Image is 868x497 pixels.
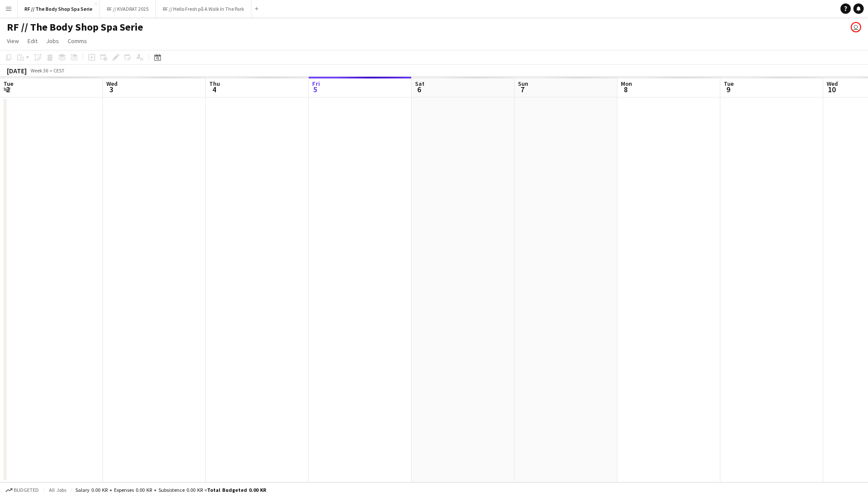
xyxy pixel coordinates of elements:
[3,80,13,88] span: Tue
[4,485,40,495] button: Budgeted
[827,80,838,88] span: Wed
[28,67,50,74] span: Week 36
[18,0,100,17] button: RF // The Body Shop Spa Serie
[825,84,838,94] span: 10
[47,487,68,493] span: All jobs
[43,35,62,47] a: Jobs
[100,0,156,17] button: RF // KVADRAT 2025
[208,84,220,94] span: 4
[105,84,118,94] span: 3
[68,37,87,45] span: Comms
[724,80,734,88] span: Tue
[75,487,266,493] div: Salary 0.00 KR + Expenses 0.00 KR + Subsistence 0.00 KR =
[722,84,734,94] span: 9
[207,487,266,493] span: Total Budgeted 0.00 KR
[46,37,59,45] span: Jobs
[518,80,528,88] span: Sun
[7,37,19,45] span: View
[156,0,251,17] button: RF // Hello Fresh på A Walk In The Park
[64,35,90,47] a: Comms
[311,84,320,94] span: 5
[415,80,425,88] span: Sat
[28,37,37,45] span: Edit
[2,84,13,94] span: 2
[14,487,39,493] span: Budgeted
[106,80,118,88] span: Wed
[53,67,65,74] div: CEST
[24,35,41,47] a: Edit
[621,80,632,88] span: Mon
[3,35,22,47] a: View
[517,84,528,94] span: 7
[312,80,320,88] span: Fri
[414,84,425,94] span: 6
[7,21,143,34] h1: RF // The Body Shop Spa Serie
[620,84,632,94] span: 8
[209,80,220,88] span: Thu
[851,22,861,32] app-user-avatar: Marit Holvik
[7,66,27,75] div: [DATE]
